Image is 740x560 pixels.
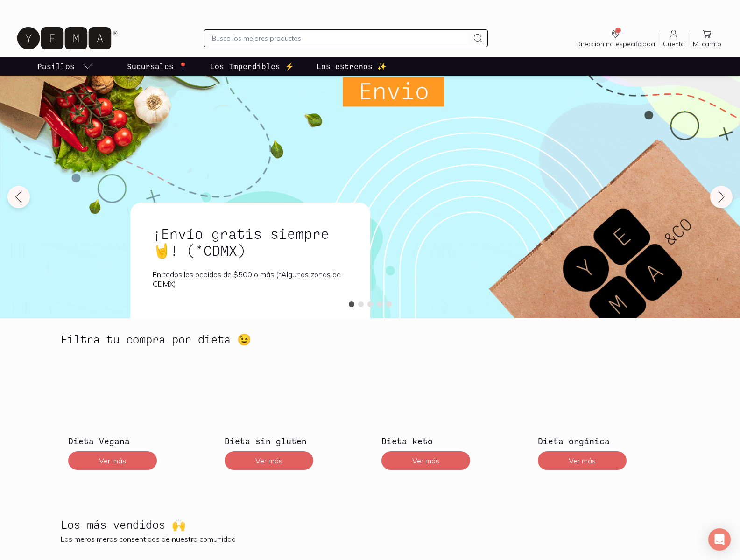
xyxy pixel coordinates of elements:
[61,360,210,427] img: Dieta Vegana
[208,57,296,76] a: Los Imperdibles ⚡️
[374,360,523,427] img: Dieta keto
[538,435,672,447] h3: Dieta orgánica
[217,360,366,427] img: Dieta sin gluten
[381,435,516,447] h3: Dieta keto
[153,270,348,288] p: En todos los pedidos de $500 o más (*Algunas zonas de CDMX)
[576,40,655,48] span: Dirección no especificada
[35,57,95,76] a: pasillo-todos-link
[37,61,75,72] p: Pasillos
[217,360,366,477] a: Dieta sin glutenDieta sin glutenVer más
[708,528,731,551] div: Open Intercom Messenger
[225,451,313,470] button: Ver más
[61,333,251,345] h2: Filtra tu compra por dieta 😉
[538,451,627,470] button: Ver más
[317,61,387,72] p: Los estrenos ✨
[225,435,359,447] h3: Dieta sin gluten
[127,61,188,72] p: Sucursales 📍
[381,451,470,470] button: Ver más
[315,57,388,76] a: Los estrenos ✨
[374,360,523,477] a: Dieta ketoDieta ketoVer más
[530,360,680,427] img: Dieta orgánica
[693,40,721,48] span: Mi carrito
[153,225,348,259] h1: ¡Envío gratis siempre🤘! (*CDMX)
[663,40,685,48] span: Cuenta
[125,57,190,76] a: Sucursales 📍
[68,435,203,447] h3: Dieta Vegana
[210,61,294,72] p: Los Imperdibles ⚡️
[689,28,725,48] a: Mi carrito
[659,28,689,48] a: Cuenta
[61,360,210,477] a: Dieta VeganaDieta VeganaVer más
[61,518,186,531] h2: Los más vendidos 🙌
[68,451,157,470] button: Ver más
[530,360,680,477] a: Dieta orgánicaDieta orgánicaVer más
[61,534,680,544] p: Los meros meros consentidos de nuestra comunidad
[572,28,659,48] a: Dirección no especificada
[212,33,469,44] input: Busca los mejores productos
